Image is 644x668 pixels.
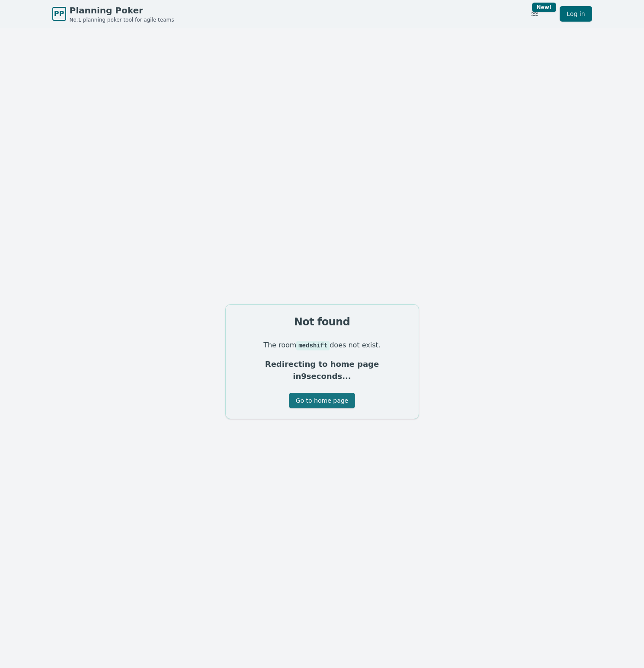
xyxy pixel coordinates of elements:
[54,9,64,19] span: PP
[236,358,408,382] p: Redirecting to home page in 9 seconds...
[52,4,174,23] a: PPPlanning PokerNo.1 planning poker tool for agile teams
[236,339,408,351] p: The room does not exist.
[527,6,542,22] button: New!
[236,315,408,329] div: Not found
[560,6,592,22] a: Log in
[532,3,557,12] div: New!
[289,393,355,408] button: Go to home page
[296,341,330,350] code: medshift
[70,16,174,23] span: No.1 planning poker tool for agile teams
[70,4,174,16] span: Planning Poker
